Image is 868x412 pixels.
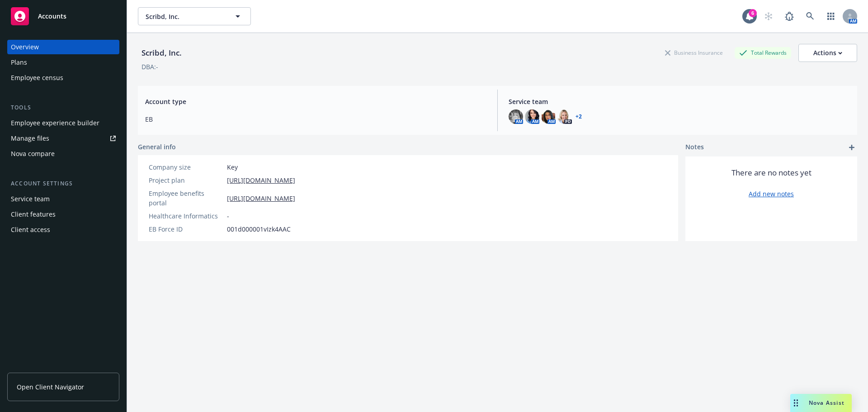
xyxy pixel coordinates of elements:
[801,7,819,25] a: Search
[142,62,158,71] div: DBA: -
[38,13,66,20] span: Accounts
[11,147,55,161] div: Nova compare
[798,44,857,62] button: Actions
[576,114,582,119] a: +2
[813,44,842,62] div: Actions
[790,394,852,412] button: Nova Assist
[509,97,850,106] span: Service team
[7,147,119,161] a: Nova compare
[11,116,99,130] div: Employee experience builder
[780,7,798,25] a: Report a Bug
[525,109,539,124] img: photo
[749,9,757,17] div: 6
[227,224,291,234] span: 001d000001vIzk4AAC
[7,55,119,70] a: Plans
[749,189,794,199] a: Add new notes
[660,47,727,58] div: Business Insurance
[7,71,119,85] a: Employee census
[145,97,486,106] span: Account type
[138,142,176,152] span: General info
[541,109,556,124] img: photo
[227,175,295,185] a: [URL][DOMAIN_NAME]
[149,175,223,185] div: Project plan
[7,179,119,188] div: Account settings
[735,47,791,58] div: Total Rewards
[7,103,119,112] div: Tools
[7,40,119,54] a: Overview
[7,131,119,146] a: Manage files
[790,394,802,412] div: Drag to move
[7,116,119,130] a: Employee experience builder
[146,12,224,21] span: Scribd, Inc.
[149,224,223,234] div: EB Force ID
[557,109,572,124] img: photo
[138,47,185,59] div: Scribd, Inc.
[7,207,119,222] a: Client features
[11,40,39,54] div: Overview
[7,223,119,237] a: Client access
[731,167,811,178] span: There are no notes yet
[7,4,119,29] a: Accounts
[149,162,223,172] div: Company size
[11,207,56,222] div: Client features
[11,131,49,146] div: Manage files
[227,211,229,221] span: -
[227,162,238,172] span: Key
[11,192,50,206] div: Service team
[17,382,84,392] span: Open Client Navigator
[149,211,223,221] div: Healthcare Informatics
[149,189,223,208] div: Employee benefits portal
[809,399,844,407] span: Nova Assist
[227,194,295,203] a: [URL][DOMAIN_NAME]
[138,7,251,25] button: Scribd, Inc.
[145,114,486,124] span: EB
[822,7,840,25] a: Switch app
[7,192,119,206] a: Service team
[509,109,523,124] img: photo
[685,142,704,153] span: Notes
[759,7,778,25] a: Start snowing
[11,71,63,85] div: Employee census
[11,55,27,70] div: Plans
[846,142,857,153] a: add
[11,223,50,237] div: Client access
